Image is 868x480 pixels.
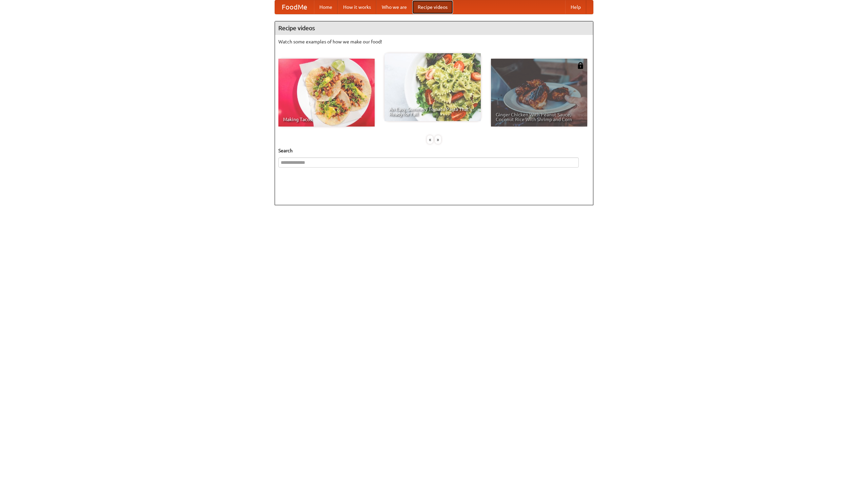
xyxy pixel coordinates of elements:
img: 483408.png [577,62,584,69]
a: Who we are [376,0,412,14]
a: Making Tacos [278,59,375,127]
a: Home [314,0,338,14]
h5: Search [278,147,590,154]
a: Help [565,0,586,14]
a: How it works [338,0,376,14]
a: An Easy, Summery Tomato Pasta That's Ready for Fall [384,53,481,121]
a: FoodMe [275,0,314,14]
div: « [427,135,433,144]
span: Making Tacos [283,117,370,122]
h4: Recipe videos [275,21,593,35]
div: » [435,135,441,144]
p: Watch some examples of how we make our food! [278,38,590,45]
span: An Easy, Summery Tomato Pasta That's Ready for Fall [389,107,476,116]
a: Recipe videos [412,0,453,14]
